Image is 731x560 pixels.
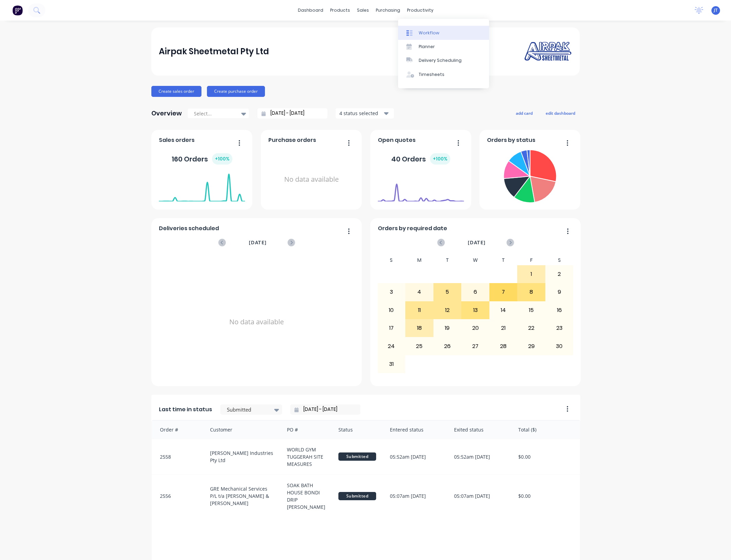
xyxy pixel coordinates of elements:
a: dashboard [294,5,327,15]
button: add card [511,109,537,117]
span: JT [714,7,718,13]
div: 30 [546,337,573,355]
div: 22 [518,320,545,337]
div: M [405,255,433,265]
div: S [545,255,573,265]
div: 23 [546,320,573,337]
div: $0.00 [511,475,580,517]
div: 16 [546,302,573,319]
div: 8 [518,283,545,301]
div: PO # [280,421,332,439]
div: + 100 % [212,153,232,165]
div: T [489,255,518,265]
div: 21 [490,320,517,337]
div: Status [332,421,383,439]
div: productivity [404,5,437,15]
div: 4 status selected [339,110,383,117]
div: 18 [406,320,433,337]
div: 160 Orders [172,153,232,165]
div: T [433,255,462,265]
a: Workflow [398,26,489,40]
button: 4 status selected [336,108,394,119]
span: [DATE] [468,239,486,246]
div: 05:07am [DATE] [383,475,447,517]
div: 10 [378,302,405,319]
div: Total ($) [511,421,580,439]
div: GRE Mechanical Services P/L t/a [PERSON_NAME] & [PERSON_NAME] [203,475,280,517]
div: 25 [406,337,433,355]
div: 29 [518,337,545,355]
div: WORLD GYM TUGGERAH SITE MEASURES [280,439,332,474]
div: Customer [203,421,280,439]
img: Factory [12,5,23,15]
div: 13 [462,302,489,319]
button: edit dashboard [541,109,580,117]
div: sales [353,5,372,15]
button: Create sales order [151,86,201,97]
span: Open quotes [378,136,416,144]
div: 12 [434,302,461,319]
a: Planner [398,40,489,54]
input: Filter by date [299,404,358,415]
div: 4 [406,283,433,301]
div: [PERSON_NAME] Industries Pty Ltd [203,439,280,474]
div: Order # [152,421,203,439]
div: Entered status [383,421,447,439]
div: 9 [546,283,573,301]
div: $0.00 [511,439,580,474]
div: 05:07am [DATE] [447,475,511,517]
div: 05:52am [DATE] [447,439,511,474]
div: 1 [518,266,545,283]
div: 2556 [152,475,203,517]
div: 05:52am [DATE] [383,439,447,474]
div: W [461,255,489,265]
span: Submitted [338,452,376,461]
div: Delivery Scheduling [419,57,462,64]
span: Purchase orders [268,136,316,144]
div: 40 Orders [391,153,450,165]
div: 5 [434,283,461,301]
div: F [517,255,545,265]
div: No data available [159,255,355,389]
div: products [327,5,353,15]
div: 19 [434,320,461,337]
div: Overview [151,107,182,120]
div: 15 [518,302,545,319]
div: 26 [434,337,461,355]
img: Airpak Sheetmetal Pty Ltd [524,41,572,62]
span: [DATE] [249,239,267,246]
div: 11 [406,302,433,319]
div: 28 [490,337,517,355]
a: Delivery Scheduling [398,54,489,67]
div: S [378,255,406,265]
div: 14 [490,302,517,319]
div: 20 [462,320,489,337]
div: 3 [378,283,405,301]
div: purchasing [372,5,404,15]
div: 2558 [152,439,203,474]
div: + 100 % [430,153,450,165]
span: Sales orders [159,136,195,144]
a: Timesheets [398,68,489,81]
span: Last time in status [159,405,212,414]
div: 2 [546,266,573,283]
div: Workflow [419,30,439,36]
div: 17 [378,320,405,337]
div: 31 [378,356,405,373]
div: No data available [268,147,355,212]
div: Timesheets [419,71,444,78]
button: Create purchase order [207,86,265,97]
div: Exited status [447,421,511,439]
div: 6 [462,283,489,301]
div: 24 [378,337,405,355]
span: Submitted [338,492,376,500]
div: Airpak Sheetmetal Pty Ltd [159,45,269,58]
span: Orders by status [487,136,535,144]
div: Planner [419,44,435,50]
span: Orders by required date [378,224,447,233]
div: SOAK BATH HOUSE BONDI DRIP [PERSON_NAME] [280,475,332,517]
div: 27 [462,337,489,355]
div: 7 [490,283,517,301]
